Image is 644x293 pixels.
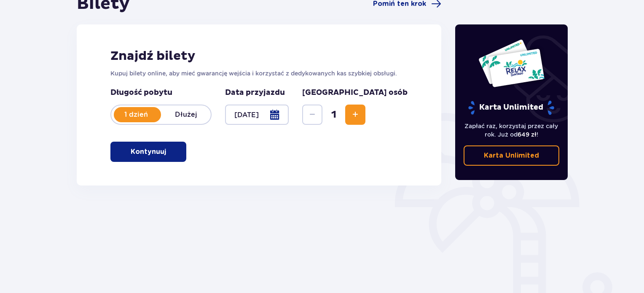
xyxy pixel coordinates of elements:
p: Karta Unlimited [467,100,555,115]
img: Dwie karty całoroczne do Suntago z napisem 'UNLIMITED RELAX', na białym tle z tropikalnymi liśćmi... [478,39,545,88]
p: Karta Unlimited [484,151,539,160]
h2: Znajdź bilety [110,48,408,64]
button: Zmniejsz [302,105,322,125]
p: Kupuj bilety online, aby mieć gwarancję wejścia i korzystać z dedykowanych kas szybkiej obsługi. [110,69,408,78]
span: 649 zł [518,131,537,138]
p: Kontynuuj [131,147,166,156]
p: Zapłać raz, korzystaj przez cały rok. Już od ! [464,122,560,139]
p: Dłużej [161,110,211,119]
p: [GEOGRAPHIC_DATA] osób [302,88,408,98]
p: Długość pobytu [110,88,212,98]
span: 1 [324,108,343,121]
p: 1 dzień [111,110,161,119]
button: Zwiększ [345,105,365,125]
p: Data przyjazdu [225,88,285,98]
button: Kontynuuj [110,142,186,162]
a: Karta Unlimited [464,145,560,166]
